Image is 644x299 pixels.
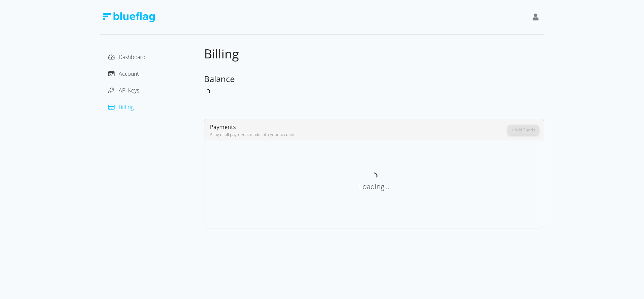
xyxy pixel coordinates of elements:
[108,70,139,78] a: Account
[204,45,239,62] span: Billing
[119,103,134,111] span: Billing
[210,131,508,138] div: A log of all payments made into your account
[204,73,235,84] span: Balance
[210,181,538,192] div: Loading...
[210,123,236,131] span: Payments
[108,87,139,94] a: API Keys
[508,126,538,135] button: + Add Funds
[103,12,155,22] img: Blue Flag Logo
[108,53,146,61] a: Dashboard
[119,87,139,94] span: API Keys
[119,70,139,78] span: Account
[119,53,146,61] span: Dashboard
[108,103,134,111] a: Billing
